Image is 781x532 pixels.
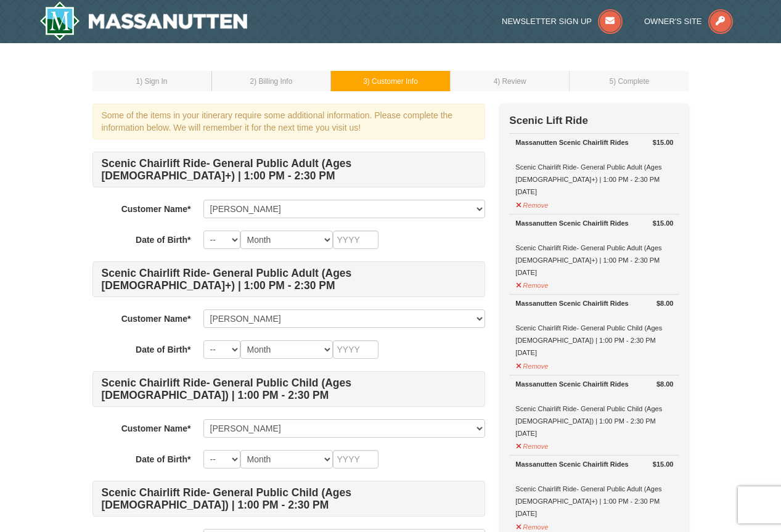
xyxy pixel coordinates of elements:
[653,458,674,470] strong: $15.00
[613,77,649,86] span: ) Complete
[92,104,485,139] div: Some of the items in your itinerary require some additional information. Please complete the info...
[39,1,248,41] img: Massanutten Resort Logo
[136,235,190,245] strong: Date of Birth*
[515,136,673,149] div: Massanutten Scenic Chairlift Rides
[333,340,378,359] input: YYYY
[250,77,293,86] small: 2
[515,458,673,470] div: Massanutten Scenic Chairlift Rides
[656,297,674,309] strong: $8.00
[494,77,526,86] small: 4
[136,345,190,354] strong: Date of Birth*
[515,378,673,390] div: Massanutten Scenic Chairlift Rides
[515,217,673,279] div: Scenic Chairlift Ride- General Public Adult (Ages [DEMOGRAPHIC_DATA]+) | 1:00 PM - 2:30 PM [DATE]
[497,77,526,86] span: ) Review
[644,17,702,26] span: Owner's Site
[121,424,191,433] strong: Customer Name*
[136,77,168,86] small: 1
[515,276,549,292] button: Remove
[92,481,485,517] h4: Scenic Chairlift Ride- General Public Child (Ages [DEMOGRAPHIC_DATA]) | 1:00 PM - 2:30 PM
[515,136,673,198] div: Scenic Chairlift Ride- General Public Adult (Ages [DEMOGRAPHIC_DATA]+) | 1:00 PM - 2:30 PM [DATE]
[121,314,191,324] strong: Customer Name*
[515,196,549,211] button: Remove
[92,152,485,187] h4: Scenic Chairlift Ride- General Public Adult (Ages [DEMOGRAPHIC_DATA]+) | 1:00 PM - 2:30 PM
[367,77,418,86] span: ) Customer Info
[502,17,623,26] a: Newsletter Sign Up
[644,17,733,26] a: Owner's Site
[254,77,292,86] span: ) Billing Info
[509,115,588,126] strong: Scenic Lift Ride
[502,17,592,26] span: Newsletter Sign Up
[515,378,673,440] div: Scenic Chairlift Ride- General Public Child (Ages [DEMOGRAPHIC_DATA]) | 1:00 PM - 2:30 PM [DATE]
[363,77,418,86] small: 3
[515,297,673,309] div: Massanutten Scenic Chairlift Rides
[121,204,191,214] strong: Customer Name*
[653,217,674,229] strong: $15.00
[92,261,485,297] h4: Scenic Chairlift Ride- General Public Adult (Ages [DEMOGRAPHIC_DATA]+) | 1:00 PM - 2:30 PM
[92,371,485,407] h4: Scenic Chairlift Ride- General Public Child (Ages [DEMOGRAPHIC_DATA]) | 1:00 PM - 2:30 PM
[515,437,549,452] button: Remove
[515,458,673,520] div: Scenic Chairlift Ride- General Public Adult (Ages [DEMOGRAPHIC_DATA]+) | 1:00 PM - 2:30 PM [DATE]
[333,231,378,249] input: YYYY
[140,77,167,86] span: ) Sign In
[610,77,650,86] small: 5
[39,1,248,41] a: Massanutten Resort
[515,217,673,229] div: Massanutten Scenic Chairlift Rides
[136,454,190,464] strong: Date of Birth*
[333,450,378,469] input: YYYY
[515,297,673,359] div: Scenic Chairlift Ride- General Public Child (Ages [DEMOGRAPHIC_DATA]) | 1:00 PM - 2:30 PM [DATE]
[515,357,549,372] button: Remove
[653,136,674,149] strong: $15.00
[656,378,674,390] strong: $8.00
